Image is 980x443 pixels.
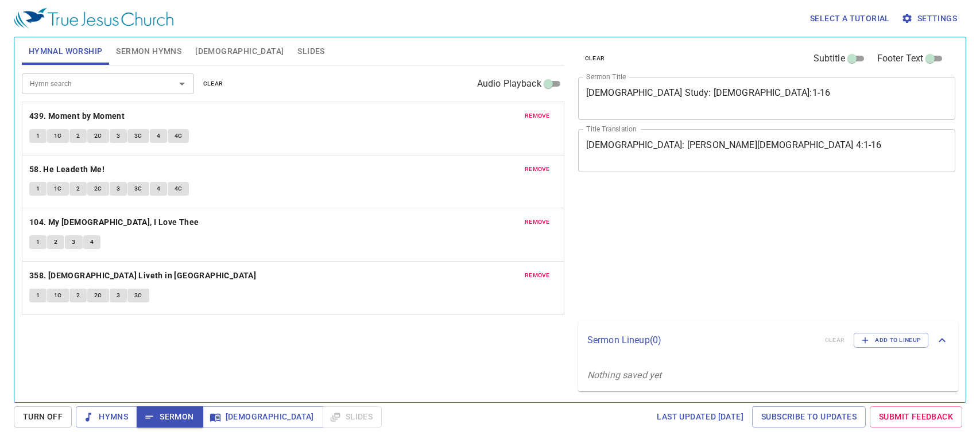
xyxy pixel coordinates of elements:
button: 2 [69,289,87,302]
button: 58. He Leadeth Me! [29,162,107,177]
span: 1C [54,290,62,301]
span: 2 [76,131,80,141]
span: Submit Feedback [879,410,953,424]
button: 2C [87,182,109,196]
span: [DEMOGRAPHIC_DATA] [195,44,284,59]
button: 3 [65,235,82,249]
span: 3 [117,290,120,301]
span: Settings [904,11,957,26]
span: remove [525,270,550,281]
span: 4 [90,237,94,247]
button: 3 [110,289,127,302]
button: 3C [127,129,149,143]
span: [DEMOGRAPHIC_DATA] [212,410,314,424]
button: 2C [87,129,109,143]
button: Sermon [137,406,203,428]
button: Open [174,76,190,92]
span: 3 [72,237,75,247]
p: Sermon Lineup ( 0 ) [587,333,816,347]
button: 3C [127,289,149,302]
span: 3C [134,131,142,141]
span: clear [203,79,223,89]
button: clear [578,52,612,65]
button: 1C [47,182,69,196]
button: remove [518,269,557,282]
span: 4 [157,184,160,194]
button: [DEMOGRAPHIC_DATA] [203,406,323,428]
span: Sermon Hymns [116,44,181,59]
textarea: [DEMOGRAPHIC_DATA]: [PERSON_NAME][DEMOGRAPHIC_DATA] 4:1-16 [586,139,948,161]
span: 3 [117,131,120,141]
button: 1C [47,129,69,143]
button: 4 [150,129,167,143]
button: Turn Off [14,406,72,428]
button: remove [518,215,557,229]
span: Audio Playback [477,77,541,91]
span: 4C [175,131,183,141]
button: 104. My [DEMOGRAPHIC_DATA], I Love Thee [29,215,201,230]
span: 2C [94,184,102,194]
span: 1 [36,131,40,141]
span: Add to Lineup [861,335,921,345]
span: 2 [54,237,57,247]
textarea: [DEMOGRAPHIC_DATA] Study: [DEMOGRAPHIC_DATA]:1-16 [586,87,948,109]
span: 1C [54,131,62,141]
button: 1 [29,289,47,302]
span: 4C [175,184,183,194]
span: Last updated [DATE] [657,410,743,424]
span: remove [525,164,550,174]
button: 439. Moment by Moment [29,109,127,123]
span: 2C [94,290,102,301]
button: 1C [47,289,69,302]
button: 1 [29,182,47,196]
button: 2 [69,182,87,196]
span: remove [525,217,550,227]
i: Nothing saved yet [587,370,662,380]
span: 1 [36,184,40,194]
span: Subscribe to Updates [761,410,857,424]
button: 4C [168,182,189,196]
span: 2 [76,184,80,194]
button: Hymns [76,406,137,428]
button: 1 [29,235,47,249]
button: 358. [DEMOGRAPHIC_DATA] Liveth in [GEOGRAPHIC_DATA] [29,269,258,283]
button: remove [518,109,557,123]
span: 3C [134,290,142,301]
button: clear [196,77,230,91]
span: Footer Text [877,52,924,65]
img: True Jesus Church [14,8,173,29]
button: 3 [110,129,127,143]
div: Sermon Lineup(0)clearAdd to Lineup [578,321,958,359]
button: 3 [110,182,127,196]
span: 2 [76,290,80,301]
span: clear [585,53,605,64]
button: 2 [69,129,87,143]
button: 2C [87,289,109,302]
span: 3 [117,184,120,194]
button: 4C [168,129,189,143]
button: Select a tutorial [805,8,894,29]
span: Slides [297,44,324,59]
a: Subscribe to Updates [752,406,866,428]
button: 3C [127,182,149,196]
b: 358. [DEMOGRAPHIC_DATA] Liveth in [GEOGRAPHIC_DATA] [29,269,256,283]
span: Hymns [85,410,128,424]
b: 104. My [DEMOGRAPHIC_DATA], I Love Thee [29,215,199,230]
button: 1 [29,129,47,143]
span: Turn Off [23,410,63,424]
span: 1 [36,237,40,247]
button: 2 [47,235,64,249]
a: Last updated [DATE] [652,406,748,428]
span: Hymnal Worship [29,44,103,59]
span: Select a tutorial [810,11,890,26]
button: Settings [899,8,962,29]
button: remove [518,162,557,176]
b: 439. Moment by Moment [29,109,125,123]
span: 2C [94,131,102,141]
button: 4 [150,182,167,196]
b: 58. He Leadeth Me! [29,162,104,177]
span: 4 [157,131,160,141]
span: 1C [54,184,62,194]
span: 1 [36,290,40,301]
span: 3C [134,184,142,194]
